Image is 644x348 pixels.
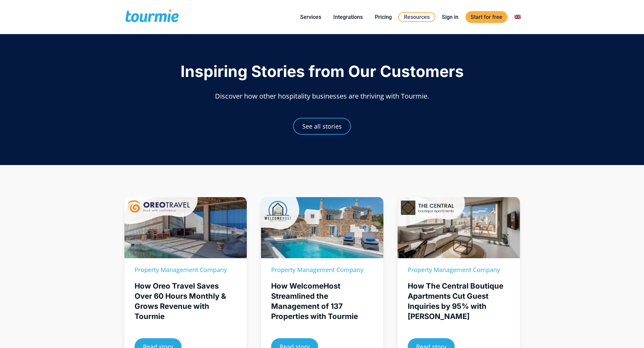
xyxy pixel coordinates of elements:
[302,123,342,129] span: See all stories
[271,266,363,274] span: Property Management Company
[293,118,351,135] a: See all stories
[215,91,429,101] span: Discover how other hospitality businesses are thriving with Tourmie.
[135,281,237,321] div: How Oreo Travel Saves Over 60 Hours Monthly & Grows Revenue with Tourmie
[328,13,368,21] a: Integrations
[437,13,463,21] a: Sign in
[408,266,500,274] span: Property Management Company
[181,62,464,81] span: Inspiring Stories from Our Customers
[370,13,397,21] a: Pricing
[295,13,326,21] a: Services
[135,266,227,274] span: Property Management Company
[271,281,373,321] div: How WelcomeHost Streamlined the Management of 137 Properties with Tourmie
[408,281,510,321] div: How The Central Boutique Apartments Cut Guest Inquiries by 95% with [PERSON_NAME]
[466,11,507,23] a: Start for free
[398,12,435,22] a: Resources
